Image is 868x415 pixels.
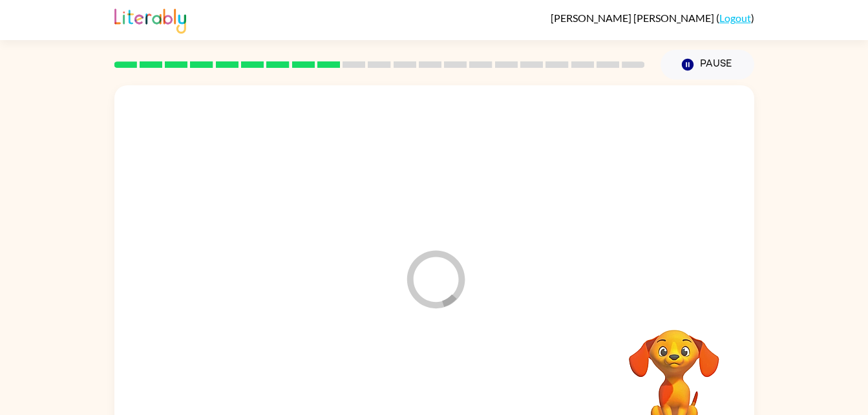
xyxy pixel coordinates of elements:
span: [PERSON_NAME] [PERSON_NAME] [551,12,716,24]
img: Literably [114,5,186,34]
div: ( ) [551,12,754,24]
button: Pause [661,50,754,80]
a: Logout [719,12,751,24]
